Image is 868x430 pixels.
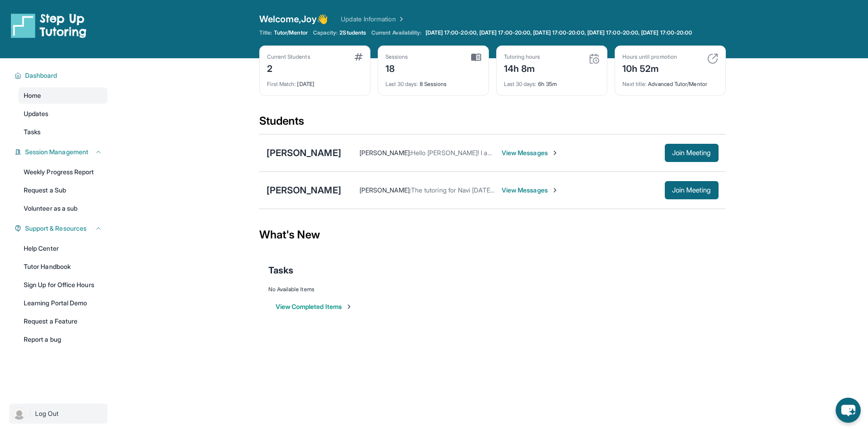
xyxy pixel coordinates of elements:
span: Join Meeting [672,187,711,193]
div: No Available Items [268,286,717,293]
div: [PERSON_NAME] [267,184,341,197]
a: Request a Sub [18,182,108,198]
span: Join Meeting [672,150,711,156]
div: What's New [259,215,726,255]
span: Updates [24,109,49,118]
a: |Log Out [9,404,108,424]
span: Support & Resources [25,224,87,233]
span: First Match : [267,81,296,87]
span: Current Availability: [371,29,421,36]
img: card [707,53,718,64]
button: Support & Resources [21,224,102,233]
button: Join Meeting [665,181,719,199]
div: 6h 35m [504,75,600,88]
span: Title: [259,29,272,36]
img: Chevron-Right [551,187,559,194]
span: [PERSON_NAME] : [360,149,411,157]
span: View Messages [502,186,559,195]
div: Hours until promotion [622,53,677,61]
span: Tutor/Mentor [274,29,308,36]
img: user-img [13,407,26,420]
span: | [29,408,31,419]
div: 14h 8m [504,61,540,75]
button: Join Meeting [665,144,719,162]
span: Capacity: [313,29,338,36]
button: chat-button [836,398,861,423]
a: Learning Portal Demo [18,295,108,311]
button: Session Management [21,147,102,157]
span: 2 Students [339,29,366,36]
span: Welcome, Joy 👋 [259,13,329,25]
span: The tutoring for Navi [DATE] is from 4:00PM to 5:00PM. [411,186,573,194]
div: Sessions [385,53,408,61]
a: Update Information [341,15,405,24]
span: Tasks [268,264,293,277]
button: View Completed Items [276,302,353,311]
img: card [471,53,481,61]
div: [PERSON_NAME] [267,147,341,159]
div: Advanced Tutor/Mentor [622,75,718,88]
img: Chevron-Right [551,149,559,157]
div: [DATE] [267,75,363,88]
span: Tasks [24,127,41,137]
span: View Messages [502,148,559,157]
div: 10h 52m [622,61,677,75]
div: 8 Sessions [385,75,481,88]
button: Dashboard [21,71,102,80]
a: Tasks [18,124,108,140]
span: Last 30 days : [385,81,418,87]
a: Report a bug [18,331,108,348]
a: Tutor Handbook [18,258,108,275]
img: Chevron Right [396,15,405,24]
span: Next title : [622,81,647,87]
span: Dashboard [25,71,57,80]
a: Help Center [18,240,108,257]
img: card [589,53,600,64]
div: 18 [385,61,408,75]
a: Volunteer as a sub [18,200,108,217]
div: Current Students [267,53,310,61]
a: Weekly Progress Report [18,164,108,180]
a: [DATE] 17:00-20:00, [DATE] 17:00-20:00, [DATE] 17:00-20:00, [DATE] 17:00-20:00, [DATE] 17:00-20:00 [424,29,694,36]
span: [PERSON_NAME] : [360,186,411,194]
div: Tutoring hours [504,53,540,61]
a: Home [18,87,108,104]
span: Log Out [35,409,59,418]
img: logo [11,13,87,38]
a: Sign Up for Office Hours [18,277,108,293]
div: 2 [267,61,310,75]
div: Students [259,114,726,134]
span: [DATE] 17:00-20:00, [DATE] 17:00-20:00, [DATE] 17:00-20:00, [DATE] 17:00-20:00, [DATE] 17:00-20:00 [426,29,693,36]
a: Updates [18,106,108,122]
img: card [354,53,363,61]
span: Session Management [25,147,88,157]
a: Request a Feature [18,313,108,329]
span: Last 30 days : [504,81,537,87]
span: Home [24,91,41,100]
